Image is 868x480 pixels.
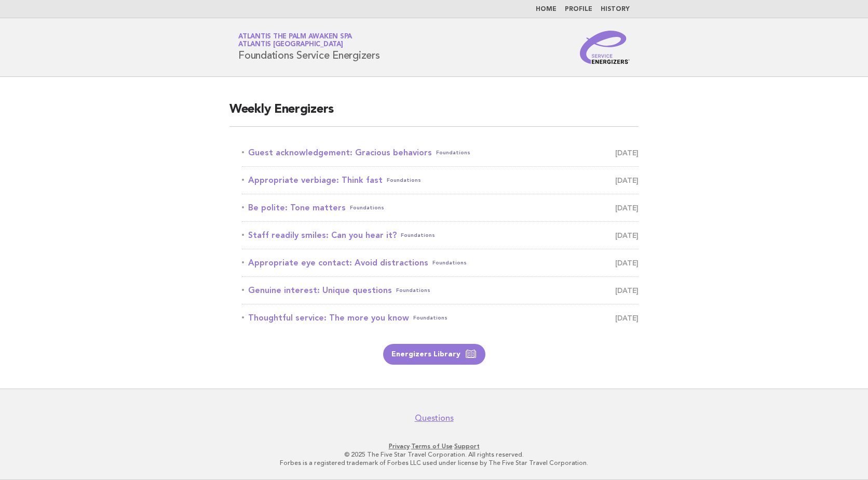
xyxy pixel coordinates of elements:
[238,33,352,48] a: Atlantis The Palm Awaken SpaAtlantis [GEOGRAPHIC_DATA]
[415,413,454,423] a: Questions
[401,228,435,243] span: Foundations
[383,344,485,365] a: Energizers Library
[413,311,447,325] span: Foundations
[615,201,639,215] span: [DATE]
[242,173,639,188] a: Appropriate verbiage: Think fastFoundations [DATE]
[615,256,639,270] span: [DATE]
[436,145,470,160] span: Foundations
[242,256,639,270] a: Appropriate eye contact: Avoid distractionsFoundations [DATE]
[242,311,639,325] a: Thoughtful service: The more you knowFoundations [DATE]
[242,201,639,215] a: Be polite: Tone mattersFoundations [DATE]
[536,6,557,12] a: Home
[116,450,752,459] p: © 2025 The Five Star Travel Corporation. All rights reserved.
[387,173,421,188] span: Foundations
[242,228,639,243] a: Staff readily smiles: Can you hear it?Foundations [DATE]
[396,283,430,298] span: Foundations
[601,6,630,12] a: History
[615,283,639,298] span: [DATE]
[242,145,639,160] a: Guest acknowledgement: Gracious behaviorsFoundations [DATE]
[565,6,592,12] a: Profile
[229,101,639,127] h2: Weekly Energizers
[615,145,639,160] span: [DATE]
[615,173,639,188] span: [DATE]
[238,34,380,61] h1: Foundations Service Energizers
[411,443,453,450] a: Terms of Use
[389,443,410,450] a: Privacy
[454,443,480,450] a: Support
[238,42,343,48] span: Atlantis [GEOGRAPHIC_DATA]
[350,201,384,215] span: Foundations
[615,228,639,243] span: [DATE]
[432,256,467,270] span: Foundations
[580,31,630,64] img: Service Energizers
[242,283,639,298] a: Genuine interest: Unique questionsFoundations [DATE]
[116,442,752,450] p: · ·
[615,311,639,325] span: [DATE]
[116,459,752,467] p: Forbes is a registered trademark of Forbes LLC used under license by The Five Star Travel Corpora...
